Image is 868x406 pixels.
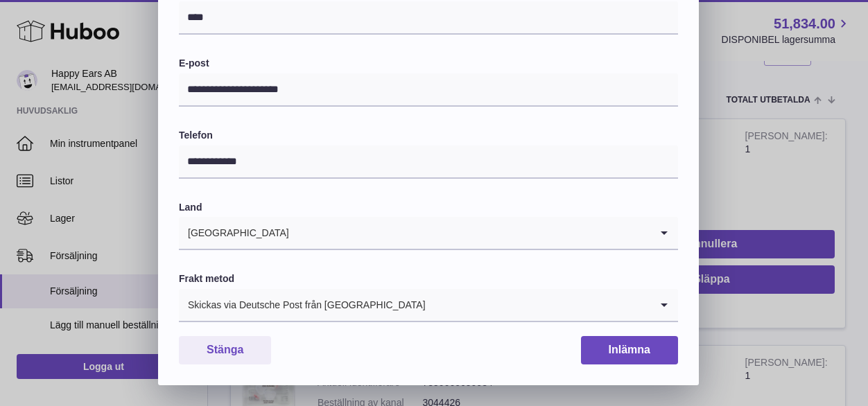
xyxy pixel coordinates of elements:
[179,201,678,214] label: Land
[290,217,650,249] input: Sök efter alternativ
[188,299,426,312] font: Skickas via Deutsche Post från [GEOGRAPHIC_DATA]
[179,336,271,364] button: Stänga
[179,289,678,322] div: Sök efter alternativ
[179,129,678,142] label: Telefon
[179,272,678,285] label: Frakt metod
[188,227,289,240] font: [GEOGRAPHIC_DATA]
[179,217,678,250] div: Sök efter alternativ
[179,57,678,70] label: E-post
[426,289,650,321] input: Sök efter alternativ
[581,336,678,364] button: Inlämna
